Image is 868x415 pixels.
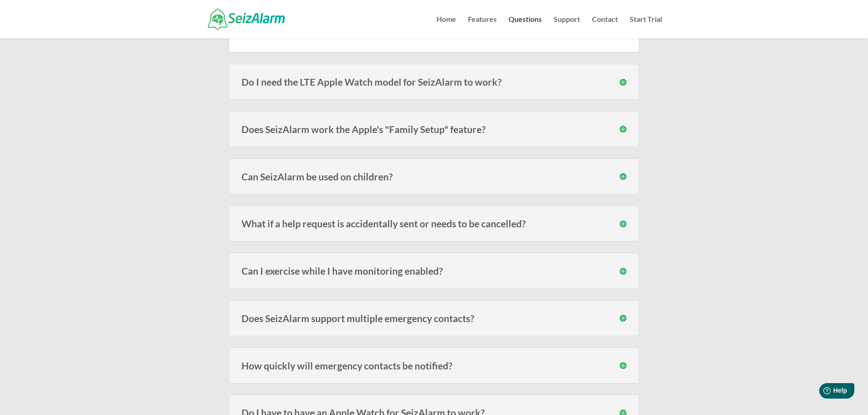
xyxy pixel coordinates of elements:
[787,379,858,405] iframe: Help widget launcher
[508,16,542,38] a: Questions
[554,16,580,38] a: Support
[241,361,627,370] h3: How quickly will emergency contacts be notified?
[437,16,456,38] a: Home
[468,16,497,38] a: Features
[241,77,627,87] h3: Do I need the LTE Apple Watch model for SeizAlarm to work?
[241,172,627,181] h3: Can SeizAlarm be used on children?
[241,219,627,228] h3: What if a help request is accidentally sent or needs to be cancelled?
[592,16,618,38] a: Contact
[241,266,627,276] h3: Can I exercise while I have monitoring enabled?
[241,124,627,134] h3: Does SeizAlarm work the Apple's "Family Setup" feature?
[208,9,285,29] img: SeizAlarm
[241,313,627,323] h3: Does SeizAlarm support multiple emergency contacts?
[630,16,662,38] a: Start Trial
